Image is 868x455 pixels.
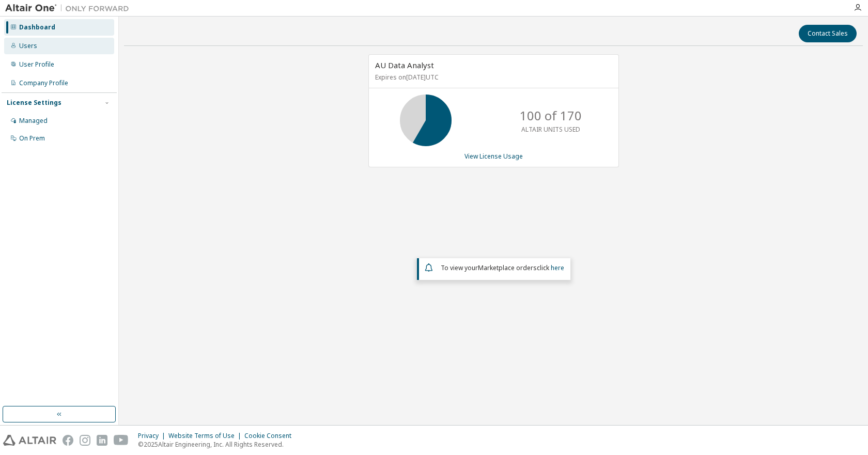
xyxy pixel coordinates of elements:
div: License Settings [7,99,61,107]
div: User Profile [19,60,54,69]
div: Website Terms of Use [168,432,244,440]
div: Cookie Consent [244,432,298,440]
a: here [551,263,564,272]
img: Altair One [5,3,134,13]
p: ALTAIR UNITS USED [521,125,580,134]
em: Marketplace orders [478,263,537,272]
img: youtube.svg [114,435,129,446]
p: 100 of 170 [520,107,582,124]
div: Company Profile [19,79,68,87]
img: linkedin.svg [97,435,107,446]
div: Dashboard [19,23,55,32]
img: instagram.svg [80,435,90,446]
span: AU Data Analyst [375,60,434,70]
span: To view your click [441,263,564,272]
p: Expires on [DATE] UTC [375,73,610,82]
div: Managed [19,117,48,125]
img: facebook.svg [63,435,73,446]
p: © 2025 Altair Engineering, Inc. All Rights Reserved. [138,440,298,449]
div: Users [19,42,37,50]
a: View License Usage [464,152,523,161]
img: altair_logo.svg [3,435,56,446]
button: Contact Sales [799,25,857,42]
div: Privacy [138,432,168,440]
div: On Prem [19,134,45,143]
